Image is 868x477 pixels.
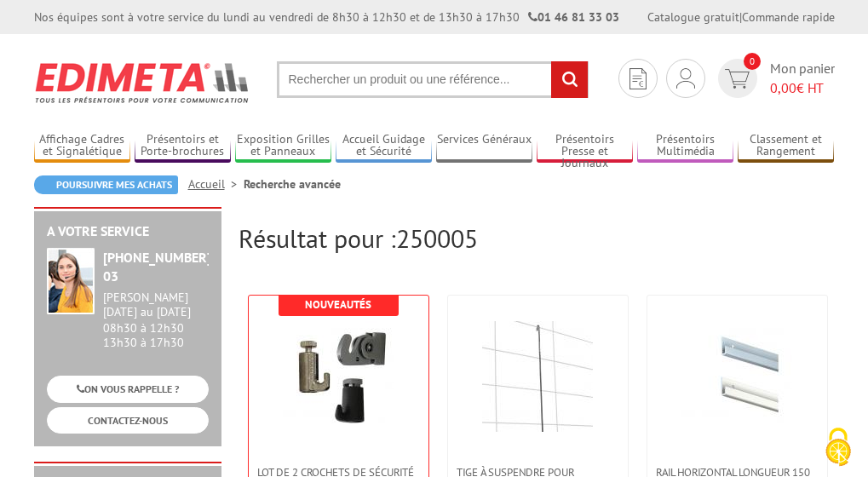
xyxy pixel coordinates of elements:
[744,53,761,70] span: 0
[239,224,835,252] h2: Résultat pour :
[34,9,619,26] div: Nos équipes sont à votre service du lundi au vendredi de 8h30 à 12h30 et de 13h30 à 17h30
[482,321,593,432] img: Tige à suspendre pour panneaux et grilles d'épaisseur maxi 9 mm
[817,426,859,468] img: Cookies (fenêtre modale)
[436,132,532,160] a: Services Généraux
[305,297,371,312] b: Nouveautés
[725,69,750,89] img: devis rapide
[277,61,589,98] input: Rechercher un produit ou une référence...
[770,79,796,96] span: 0,00
[647,9,739,25] a: Catalogue gratuit
[647,9,835,26] div: |
[637,132,733,160] a: Présentoirs Multimédia
[770,78,835,98] span: € HT
[742,9,835,25] a: Commande rapide
[47,248,95,314] img: widget-service.jpg
[103,249,211,285] strong: [PHONE_NUMBER] 03
[528,9,619,25] strong: 01 46 81 33 03
[103,290,209,349] div: 08h30 à 12h30 13h30 à 17h30
[188,176,244,192] a: Accueil
[551,61,588,98] input: rechercher
[738,132,834,160] a: Classement et Rangement
[47,407,209,434] a: CONTACTEZ-NOUS
[770,59,835,98] span: Mon panier
[47,224,209,239] h2: A votre service
[244,175,341,193] li: Recherche avancée
[629,68,647,89] img: devis rapide
[235,132,331,160] a: Exposition Grilles et Panneaux
[396,221,478,255] span: 250005
[714,59,835,98] a: devis rapide 0 Mon panier 0,00€ HT
[336,132,432,160] a: Accueil Guidage et Sécurité
[681,321,792,432] img: Rail horizontal longueur 150 cm pour cimaises tiges ou câbles
[103,290,209,319] div: [PERSON_NAME][DATE] au [DATE]
[537,132,633,160] a: Présentoirs Presse et Journaux
[135,132,231,160] a: Présentoirs et Porte-brochures
[808,419,868,477] button: Cookies (fenêtre modale)
[34,132,130,160] a: Affichage Cadres et Signalétique
[283,321,394,432] img: Lot de 2 crochets de sécurité autobloquants
[34,51,251,114] img: Edimeta
[34,175,178,194] a: Poursuivre mes achats
[676,68,695,89] img: devis rapide
[47,376,209,402] a: ON VOUS RAPPELLE ?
